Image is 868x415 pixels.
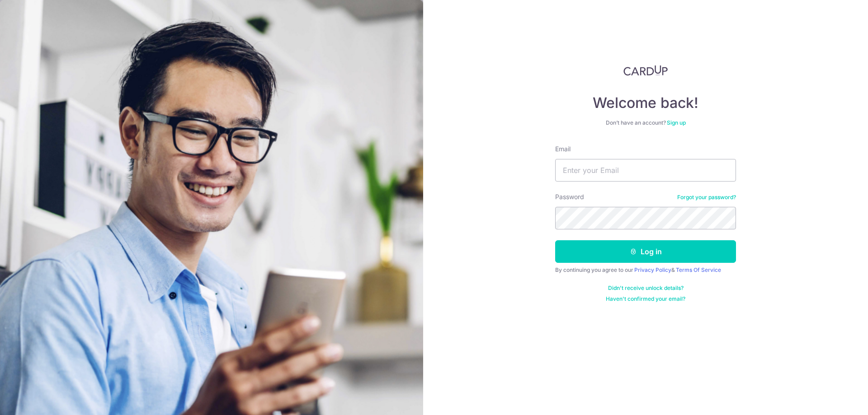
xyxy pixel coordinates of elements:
h4: Welcome back! [555,94,736,112]
img: CardUp Logo [623,65,668,76]
a: Sign up [667,119,686,126]
a: Didn't receive unlock details? [608,284,684,292]
a: Haven't confirmed your email? [606,295,685,303]
div: By continuing you agree to our & [555,266,736,274]
button: Log in [555,240,736,263]
a: Forgot your password? [677,194,736,201]
a: Privacy Policy [634,266,671,273]
a: Terms Of Service [676,266,721,273]
label: Email [555,145,571,154]
input: Enter your Email [555,159,736,182]
div: Don’t have an account? [555,119,736,126]
label: Password [555,192,584,201]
